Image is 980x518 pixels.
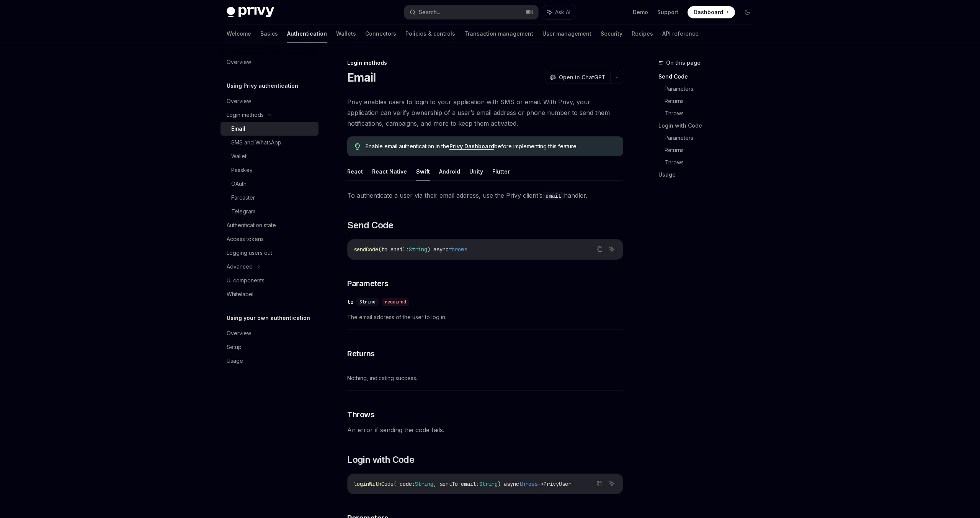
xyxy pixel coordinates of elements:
[347,374,623,383] span: Nothing, indicating success.
[347,162,363,180] button: React
[658,70,759,83] a: Send Code
[658,169,759,181] a: Usage
[492,162,510,180] button: Flutter
[427,246,449,253] span: ) async
[347,454,414,466] span: Login with Code
[378,246,406,253] span: (to email
[231,124,245,133] div: Email
[419,8,440,17] div: Search...
[469,162,483,180] button: Unity
[260,25,278,43] a: Basics
[657,8,678,16] a: Support
[382,298,409,306] div: required
[231,207,255,216] div: Telegram
[220,205,318,218] a: Telegram
[347,409,374,420] span: Throws
[355,143,360,150] svg: Tip
[372,162,407,180] button: React Native
[665,83,759,95] a: Parameters
[359,299,376,305] span: String
[400,480,412,487] span: code
[220,287,318,301] a: Whitelabel
[412,480,415,487] span: :
[227,290,253,299] div: Whitelabel
[231,166,253,175] div: Passkey
[347,278,388,289] span: Parameters
[220,340,318,354] a: Setup
[607,479,617,488] button: Ask AI
[409,246,427,253] span: String
[666,58,701,67] span: On this page
[227,81,298,90] h5: Using Privy authentication
[404,5,538,19] button: Search...⌘K
[347,313,623,322] span: The email address of the user to log in.
[595,479,604,488] button: Copy the contents from the code block
[231,193,255,202] div: Farcaster
[526,9,534,15] span: ⌘ K
[220,246,318,260] a: Logging users out
[227,262,253,271] div: Advanced
[559,74,606,81] span: Open in ChatGPT
[227,248,272,257] div: Logging users out
[394,480,397,487] span: (
[464,25,533,43] a: Transaction management
[415,480,433,487] span: String
[220,177,318,191] a: OAuth
[227,97,251,106] div: Overview
[347,298,353,306] div: to
[231,152,247,161] div: Wallet
[220,191,318,205] a: Farcaster
[498,480,519,487] span: ) async
[347,70,376,84] h1: Email
[227,7,274,18] img: dark logo
[537,480,544,487] span: ->
[220,274,318,287] a: UI components
[476,480,479,487] span: :
[220,232,318,246] a: Access tokens
[227,57,251,67] div: Overview
[220,149,318,163] a: Wallet
[688,6,735,18] a: Dashboard
[231,179,247,189] div: OAuth
[220,136,318,149] a: SMS and WhatsApp
[227,234,264,244] div: Access tokens
[694,8,723,16] span: Dashboard
[665,107,759,120] a: Throws
[439,162,460,180] button: Android
[555,8,570,16] span: Ask AI
[542,25,591,43] a: User management
[220,163,318,177] a: Passkey
[227,221,276,230] div: Authentication state
[658,120,759,132] a: Login with Code
[397,480,400,487] span: _
[287,25,327,43] a: Authentication
[220,354,318,368] a: Usage
[227,25,251,43] a: Welcome
[607,244,617,254] button: Ask AI
[601,25,622,43] a: Security
[220,326,318,340] a: Overview
[347,425,623,435] span: An error if sending the code fails.
[632,25,653,43] a: Recipes
[227,110,264,120] div: Login methods
[544,480,571,487] span: PrivyUser
[433,480,476,487] span: , sentTo email
[545,71,610,84] button: Open in ChatGPT
[347,190,623,201] span: To authenticate a user via their email address, use the Privy client’s handler.
[665,156,759,169] a: Throws
[519,480,537,487] span: throws
[220,122,318,136] a: Email
[665,132,759,144] a: Parameters
[347,348,375,359] span: Returns
[366,143,616,150] span: Enable email authentication in the before implementing this feature.
[595,244,604,254] button: Copy the contents from the code block
[220,94,318,108] a: Overview
[662,25,699,43] a: API reference
[365,25,396,43] a: Connectors
[347,219,394,231] span: Send Code
[347,59,623,67] div: Login methods
[220,218,318,232] a: Authentication state
[227,329,251,338] div: Overview
[633,8,648,16] a: Demo
[227,343,242,352] div: Setup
